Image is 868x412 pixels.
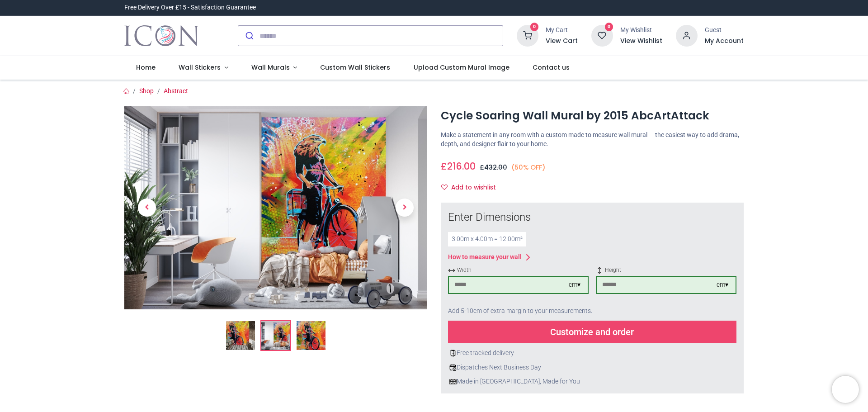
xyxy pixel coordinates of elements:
[297,321,325,350] img: WS-69858-03
[620,37,662,46] a: View Wishlist
[533,63,570,72] span: Contact us
[530,23,539,31] sup: 0
[448,363,736,372] div: Dispatches Next Business Day
[139,87,154,95] a: Shop
[605,23,613,31] sup: 0
[441,131,744,148] p: Make a statement in any room with a custom made to measure wall mural — the easiest way to add dr...
[441,160,476,173] span: £
[240,56,309,80] a: Wall Murals
[546,26,578,35] div: My Cart
[441,180,504,195] button: Add to wishlistAdd to wishlist
[484,163,507,172] span: 432.00
[226,321,255,350] img: Cycle Soaring Wall Mural by 2015 AbcArtAttack
[414,63,509,72] span: Upload Custom Mural Image
[448,321,736,343] div: Customize and order
[238,26,259,46] button: Submit
[569,280,580,289] div: cm ▾
[179,63,221,72] span: Wall Stickers
[596,266,736,274] span: Height
[591,32,613,39] a: 0
[124,23,199,48] a: Logo of Icon Wall Stickers
[717,280,728,289] div: cm ▾
[832,376,859,403] iframe: Brevo live chat
[251,63,290,72] span: Wall Murals
[448,301,736,321] div: Add 5-10cm of extra margin to your measurements.
[546,37,578,46] a: View Cart
[448,232,526,246] div: 3.00 m x 4.00 m = 12.00 m²
[441,184,448,190] i: Add to wishlist
[447,160,476,173] span: 216.00
[320,63,390,72] span: Custom Wall Stickers
[705,26,744,35] div: Guest
[511,163,546,172] small: (50% OFF)
[449,378,457,385] img: uk
[124,3,256,12] div: Free Delivery Over £15 - Satisfaction Guarantee
[124,23,199,48] img: Icon Wall Stickers
[448,210,736,225] div: Enter Dimensions
[138,199,156,217] span: Previous
[136,63,156,72] span: Home
[382,137,427,279] a: Next
[124,106,427,309] img: WS-69858-02
[448,266,589,274] span: Width
[517,32,538,39] a: 0
[441,108,744,123] h1: Cycle Soaring Wall Mural by 2015 AbcArtAttack
[167,56,240,80] a: Wall Stickers
[448,349,736,358] div: Free tracked delivery
[396,199,414,217] span: Next
[124,137,170,279] a: Previous
[448,253,522,262] div: How to measure your wall
[164,87,188,95] a: Abstract
[554,3,744,12] iframe: Customer reviews powered by Trustpilot
[705,37,744,46] a: My Account
[261,321,290,350] img: WS-69858-02
[620,26,662,35] div: My Wishlist
[448,377,736,386] div: Made in [GEOGRAPHIC_DATA], Made for You
[480,163,507,172] span: £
